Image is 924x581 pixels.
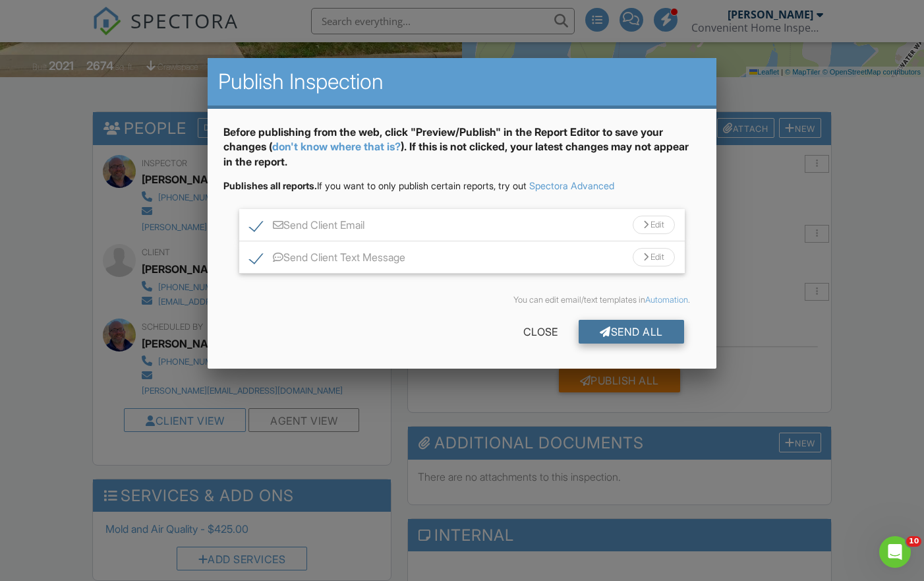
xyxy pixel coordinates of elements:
div: Before publishing from the web, click "Preview/Publish" in the Report Editor to save your changes... [223,125,700,179]
div: Send All [579,320,684,344]
div: You can edit email/text templates in . [234,295,689,305]
strong: Publishes all reports. [223,180,317,191]
a: don't know where that is? [272,140,401,153]
div: Close [502,320,579,344]
h2: Publish Inspection [218,69,705,95]
div: Edit [633,216,675,234]
label: Send Client Email [250,219,364,235]
div: Edit [633,248,675,266]
label: Send Client Text Message [250,251,405,268]
span: If you want to only publish certain reports, try out [223,180,527,191]
a: Automation [645,295,688,305]
iframe: Intercom live chat [879,536,911,568]
span: 10 [906,536,921,547]
a: Spectora Advanced [529,180,614,191]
